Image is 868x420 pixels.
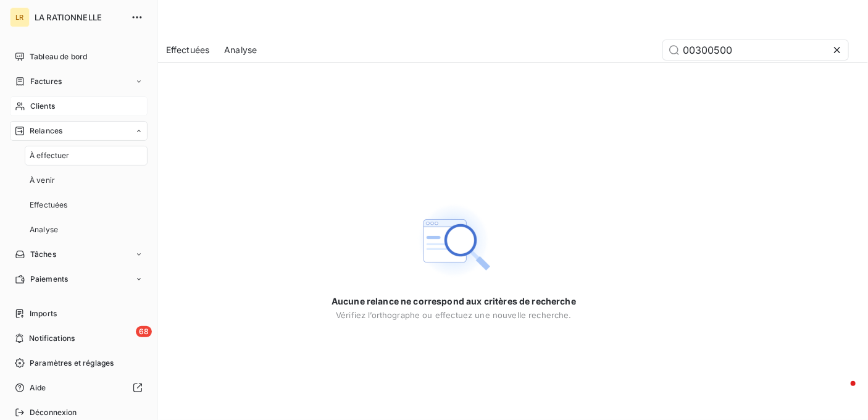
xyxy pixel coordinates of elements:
a: Paiements [10,269,148,289]
span: Notifications [29,333,75,344]
a: À venir [25,170,148,190]
span: Aide [30,382,46,393]
span: À venir [30,175,55,186]
span: Déconnexion [30,407,77,418]
span: Aucune relance ne correspond aux critères de recherche [332,295,576,308]
span: Tableau de bord [30,51,87,62]
div: LR [10,7,30,27]
span: Paramètres et réglages [30,358,114,369]
a: Tâches [10,245,148,264]
span: 68 [136,326,152,337]
span: Paiements [30,274,68,285]
span: Factures [30,76,62,87]
a: Tableau de bord [10,47,148,67]
span: Effectuées [166,44,210,56]
span: À effectuer [30,150,70,161]
a: Aide [10,378,148,398]
span: Effectuées [30,199,68,211]
span: Relances [30,125,62,136]
a: Analyse [25,220,148,240]
span: Vérifiez l’orthographe ou effectuez une nouvelle recherche. [336,310,572,320]
a: Imports [10,304,148,324]
span: LA RATIONNELLE [35,12,123,22]
img: Empty state [414,201,493,280]
span: Clients [30,101,55,112]
a: Factures [10,72,148,91]
a: Effectuées [25,195,148,215]
input: Rechercher [663,40,848,60]
a: À effectuer [25,146,148,166]
a: Paramètres et réglages [10,353,148,373]
a: RelancesÀ effectuerÀ venirEffectuéesAnalyse [10,121,148,240]
a: Clients [10,96,148,116]
span: Imports [30,308,57,319]
span: Analyse [30,224,58,235]
span: Tâches [30,249,56,260]
span: Analyse [224,44,257,56]
iframe: Intercom live chat [826,378,856,408]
